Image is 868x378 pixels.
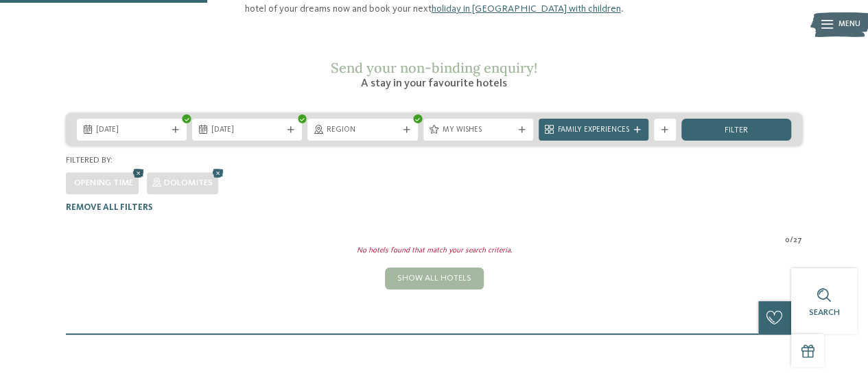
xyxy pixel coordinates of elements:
[164,178,213,187] span: Dolomites
[66,156,113,165] span: Filtered by:
[211,125,283,136] span: [DATE]
[790,235,793,246] span: /
[432,4,621,14] a: holiday in [GEOGRAPHIC_DATA] with children
[66,203,152,212] span: Remove all filters
[385,268,484,290] div: Show all hotels
[443,125,514,136] span: My wishes
[558,125,629,136] span: Family Experiences
[809,308,840,317] span: Search
[327,125,398,136] span: Region
[96,125,167,136] span: [DATE]
[793,235,802,246] span: 27
[785,235,790,246] span: 0
[74,178,133,187] span: Opening time
[361,78,507,89] span: A stay in your favourite hotels
[725,126,748,135] span: filter
[60,246,808,257] div: No hotels found that match your search criteria.
[331,59,537,76] span: Send your non-binding enquiry!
